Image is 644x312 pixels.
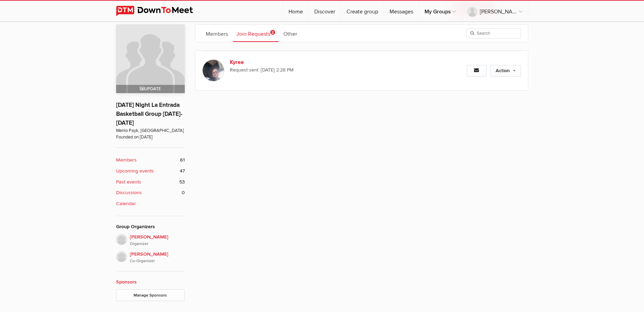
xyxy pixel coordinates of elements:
span: 61 [180,156,185,164]
i: Co-Organizer [130,258,185,264]
span: 0 [182,189,185,197]
a: Join Requests2 [233,25,279,42]
img: Thursday Night La Entrada Basketball Group 2025-2026 [116,24,185,93]
img: H Lee hoops [116,234,127,245]
a: [PERSON_NAME] [462,1,528,21]
a: Sponsors [116,279,137,285]
span: 47 [180,167,185,175]
span: 53 [179,178,185,186]
div: Group Organizers [116,223,185,231]
span: Menlo Payk, [GEOGRAPHIC_DATA] [116,127,185,134]
a: Manage Sponsors [116,289,185,301]
input: Search [466,28,521,38]
span: Founded on [DATE] [116,134,185,141]
b: Past events [116,178,141,186]
a: [PERSON_NAME]Co-Organizer [116,247,185,264]
a: Past events 53 [116,178,185,186]
a: Upcoming events 47 [116,167,185,175]
span: [PERSON_NAME] [130,250,185,264]
span: [PERSON_NAME] [130,233,185,247]
a: Update [116,24,185,93]
a: Action [490,65,521,77]
img: DownToMeet [116,6,204,16]
span: Request sent: [DATE] 2:28 PM [230,66,426,74]
a: Discover [309,1,341,21]
b: Members [116,156,137,164]
img: Derek [116,251,127,262]
a: Home [283,1,308,21]
b: Discussions [116,189,142,197]
a: Create group [341,1,384,21]
a: Messages [384,1,419,21]
a: Discussions 0 [116,189,185,197]
a: Members 61 [116,156,185,164]
a: [DATE] Night La Entrada Basketball Group [DATE]-[DATE] [116,101,182,126]
a: Other [280,25,301,42]
b: Upcoming events [116,167,154,175]
i: Organizer [130,241,185,247]
a: Calendar [116,200,185,208]
span: Update [140,86,161,92]
a: Members [202,25,231,42]
a: My Groups [419,1,461,21]
b: Calendar [116,200,136,208]
span: 2 [270,30,275,35]
a: [PERSON_NAME]Organizer [116,234,185,247]
img: Kyree [202,59,224,81]
a: Kyree [230,58,347,66]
